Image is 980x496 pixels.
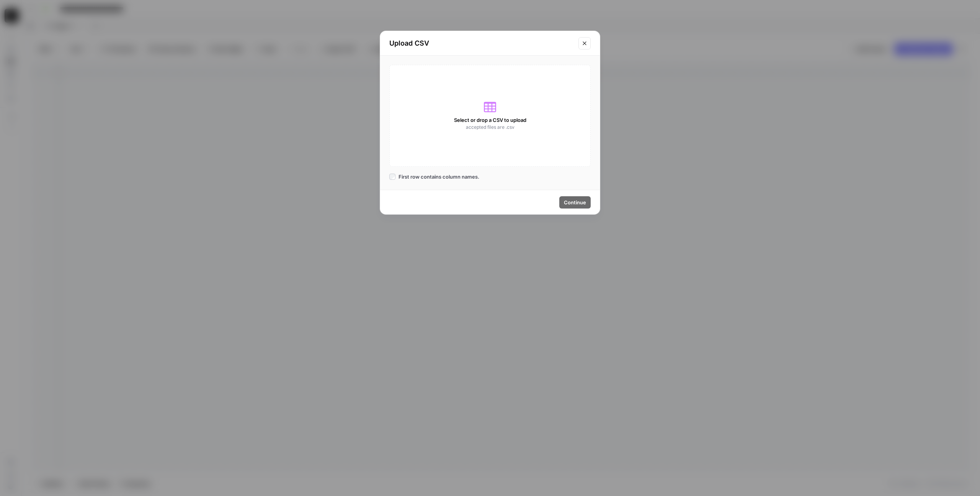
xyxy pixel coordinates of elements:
[564,199,586,206] span: Continue
[389,174,395,180] input: First row contains column names.
[578,37,591,49] button: Close modal
[559,196,591,209] button: Continue
[466,124,514,131] span: accepted files are .csv
[454,116,526,124] span: Select or drop a CSV to upload
[399,173,479,181] span: First row contains column names.
[389,38,574,49] h2: Upload CSV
